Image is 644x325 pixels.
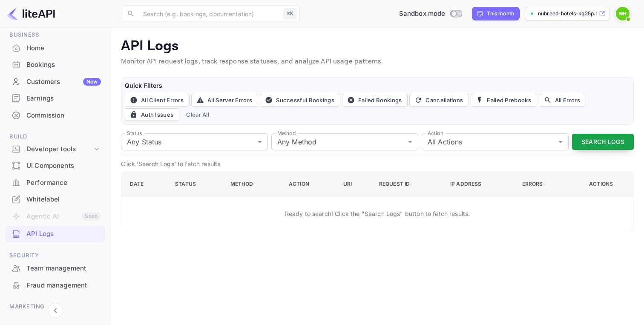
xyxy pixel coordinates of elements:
[5,260,105,277] div: Team management
[26,111,101,121] div: Commission
[5,302,105,311] span: Marketing
[572,134,634,150] button: Search Logs
[26,178,101,188] div: Performance
[26,60,101,70] div: Bookings
[487,10,515,17] div: This month
[422,133,569,150] div: All Actions
[26,264,101,273] div: Team management
[5,57,105,72] a: Bookings
[5,107,105,124] div: Commission
[336,172,372,196] th: URI
[83,78,101,86] div: New
[538,10,597,17] p: nubreed-hotels-kq25p.n...
[5,175,105,191] div: Performance
[5,132,105,141] span: Build
[5,57,105,73] div: Bookings
[5,74,105,89] a: CustomersNew
[5,226,105,242] div: API Logs
[7,7,55,20] img: LiteAPI logo
[26,43,101,53] div: Home
[125,108,179,121] button: Auth Issues
[5,142,105,157] div: Developer tools
[127,129,142,137] label: Status
[5,40,105,56] a: Home
[26,77,101,87] div: Customers
[5,158,105,173] a: UI Components
[539,94,586,106] button: All Errors
[26,94,101,104] div: Earnings
[443,172,515,196] th: IP Address
[396,9,465,19] div: Switch to Production mode
[48,303,63,318] button: Collapse navigation
[616,7,630,20] img: Nubreed Hotels
[26,161,101,171] div: UI Components
[472,7,520,20] div: Click to change the date range period
[5,260,105,276] a: Team management
[5,90,105,107] div: Earnings
[121,57,634,67] p: Monitor API request logs, track response statuses, and analyze API usage patterns.
[372,172,443,196] th: Request ID
[121,172,169,196] th: Date
[428,129,443,137] label: Action
[224,172,282,196] th: Method
[515,172,570,196] th: Errors
[5,277,105,294] div: Fraud management
[5,107,105,123] a: Commission
[399,9,446,19] span: Sandbox mode
[121,133,268,150] div: Any Status
[26,281,101,290] div: Fraud management
[125,81,630,90] h6: Quick Filters
[342,94,408,106] button: Failed Bookings
[5,158,105,174] div: UI Components
[409,94,469,106] button: Cancellations
[5,90,105,106] a: Earnings
[5,191,105,207] a: Whitelabel
[138,5,280,22] input: Search (e.g. bookings, documentation)
[5,74,105,90] div: CustomersNew
[26,229,101,239] div: API Logs
[26,144,92,154] div: Developer tools
[5,40,105,57] div: Home
[471,94,537,106] button: Failed Prebooks
[5,277,105,293] a: Fraud management
[26,195,101,204] div: Whitelabel
[271,133,418,150] div: Any Method
[121,38,634,55] p: API Logs
[191,94,258,106] button: All Server Errors
[285,209,470,218] p: Ready to search! Click the "Search Logs" button to fetch results.
[570,172,633,196] th: Actions
[121,159,634,168] p: Click 'Search Logs' to fetch results
[284,8,296,19] div: ⌘K
[277,129,296,137] label: Method
[125,94,190,106] button: All Client Errors
[183,108,213,121] button: Clear All
[5,175,105,190] a: Performance
[282,172,336,196] th: Action
[5,251,105,260] span: Security
[168,172,223,196] th: Status
[5,30,105,40] span: Business
[5,191,105,208] div: Whitelabel
[260,94,340,106] button: Successful Bookings
[5,226,105,242] a: API Logs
